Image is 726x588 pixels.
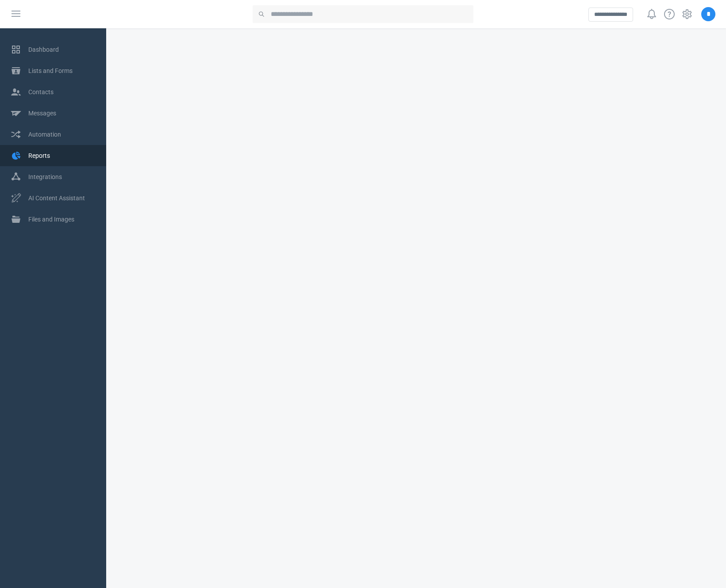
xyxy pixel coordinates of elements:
[28,60,96,81] span: Lists and Forms
[28,166,96,187] span: Integrations
[28,39,96,60] span: Dashboard
[28,81,96,103] span: Contacts
[28,187,96,209] span: AI Content Assistant
[28,103,96,124] span: Messages
[28,145,96,166] span: Reports
[28,124,96,145] span: Automation
[28,209,96,230] span: Files and Images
